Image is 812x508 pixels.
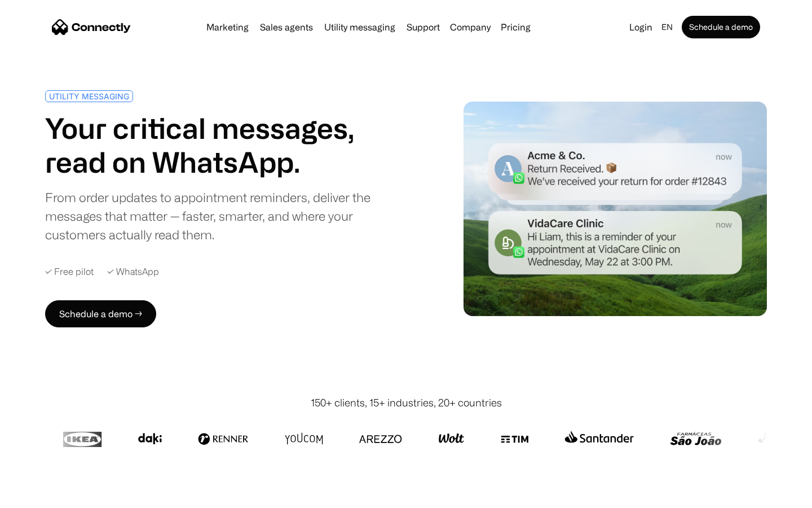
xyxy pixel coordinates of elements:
a: Sales agents [255,23,317,32]
div: en [661,19,673,35]
ul: Language list [23,488,68,504]
div: 150+ clients, 15+ industries, 20+ countries [311,395,502,410]
a: Schedule a demo [682,16,760,38]
div: ✓ WhatsApp [107,266,159,277]
h1: Your critical messages, read on WhatsApp. [45,111,401,179]
a: Schedule a demo → [45,300,156,327]
a: Utility messaging [320,23,400,32]
div: From order updates to appointment reminders, deliver the messages that matter — faster, smarter, ... [45,188,401,244]
a: Support [402,23,444,32]
a: Login [625,19,657,35]
div: ✓ Free pilot [45,266,94,277]
div: Company [450,19,491,35]
a: Marketing [202,23,253,32]
div: UTILITY MESSAGING [49,92,129,100]
aside: Language selected: English [11,487,68,504]
a: Pricing [496,23,535,32]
